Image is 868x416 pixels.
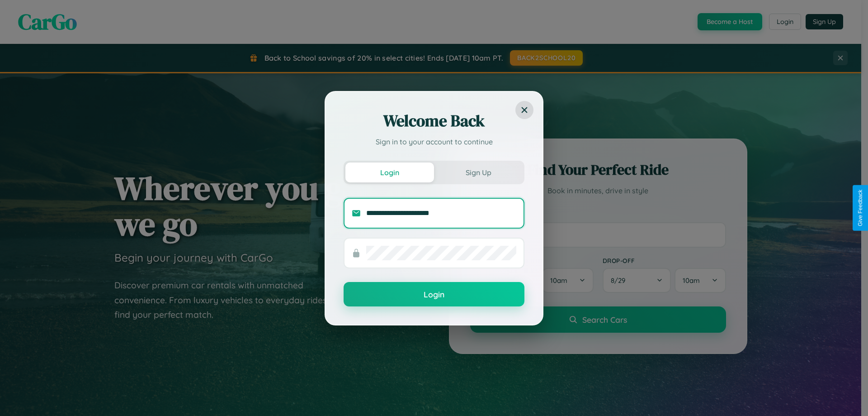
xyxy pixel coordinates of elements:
[345,163,434,182] button: Login
[434,163,523,182] button: Sign Up
[344,282,524,306] button: Login
[344,110,524,132] h2: Welcome Back
[344,136,524,147] p: Sign in to your account to continue
[857,190,863,226] div: Give Feedback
